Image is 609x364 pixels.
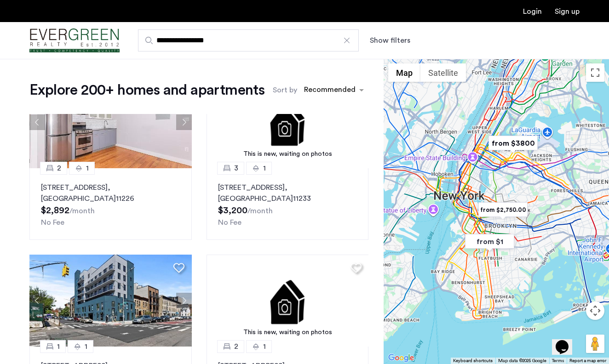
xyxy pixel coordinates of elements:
[569,358,606,364] a: Report a map error
[475,199,531,220] div: from $2,750.00
[69,207,95,215] sub: /month
[57,163,61,174] span: 2
[218,219,241,226] span: No Fee
[29,23,120,58] img: logo
[552,327,581,355] iframe: chat widget
[461,231,518,252] div: from $1
[234,341,238,352] span: 2
[247,207,273,215] sub: /month
[263,341,266,352] span: 1
[29,168,192,240] a: 21[STREET_ADDRESS], [GEOGRAPHIC_DATA]11226No Fee
[85,341,87,352] span: 1
[263,163,266,174] span: 1
[498,358,546,363] span: Map data ©2025 Google
[29,76,192,168] img: 218_638545891316468341.jpeg
[303,84,356,97] div: Recommended
[218,182,357,204] p: [STREET_ADDRESS] 11233
[211,328,364,337] div: This is new, waiting on photos
[176,114,192,130] button: Next apartment
[485,133,541,154] div: from $3800
[207,255,369,347] a: This is new, waiting on photos
[299,82,368,98] ng-select: sort-apartment
[207,255,369,347] img: 2.gif
[552,358,564,364] a: Terms (opens in new tab)
[207,168,369,240] a: 31[STREET_ADDRESS], [GEOGRAPHIC_DATA]11233No Fee
[41,206,69,215] span: $2,892
[29,293,45,308] button: Previous apartment
[41,219,64,226] span: No Fee
[586,301,604,320] button: Map camera controls
[523,8,542,15] a: Login
[388,63,420,82] button: Show street map
[41,182,180,204] p: [STREET_ADDRESS] 11226
[29,23,120,58] a: Cazamio Logo
[555,8,580,15] a: Registration
[86,163,89,174] span: 1
[29,114,45,130] button: Previous apartment
[207,76,369,168] img: 2.gif
[29,81,264,99] h1: Explore 200+ homes and apartments
[234,163,238,174] span: 3
[207,76,369,168] a: This is new, waiting on photos
[273,85,297,96] label: Sort by
[586,63,604,82] button: Toggle fullscreen view
[138,29,359,51] input: Apartment Search
[176,293,192,308] button: Next apartment
[586,335,604,353] button: Drag Pegman onto the map to open Street View
[386,352,416,364] a: Open this area in Google Maps (opens a new window)
[420,63,466,82] button: Show satellite imagery
[57,341,60,352] span: 1
[218,206,247,215] span: $3,200
[29,255,192,347] img: 2010_638525188404916856.jpeg
[453,358,493,364] button: Keyboard shortcuts
[211,149,364,159] div: This is new, waiting on photos
[370,35,410,46] button: Show or hide filters
[386,352,416,364] img: Google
